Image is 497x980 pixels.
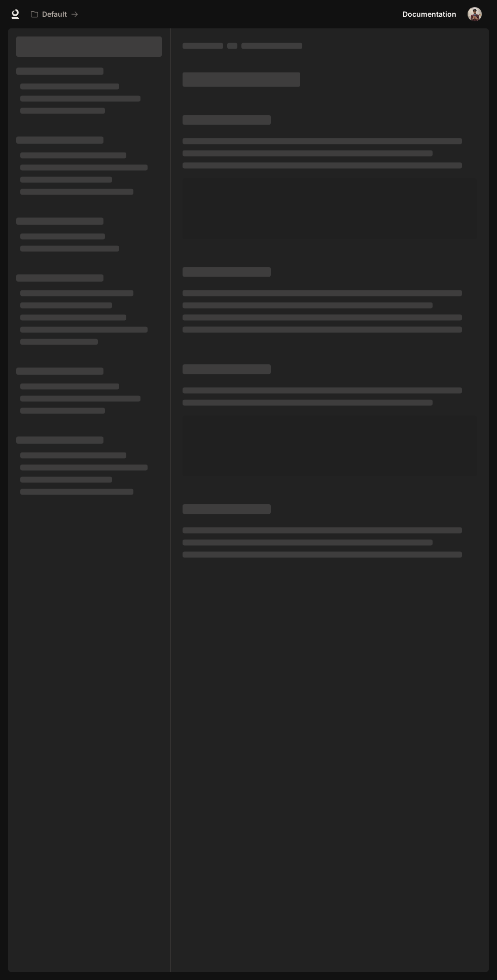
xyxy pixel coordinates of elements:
span: Documentation [403,8,456,21]
a: Documentation [399,4,460,24]
img: User avatar [468,7,482,21]
p: Default [42,10,67,19]
button: All workspaces [26,4,83,24]
button: User avatar [465,4,485,24]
